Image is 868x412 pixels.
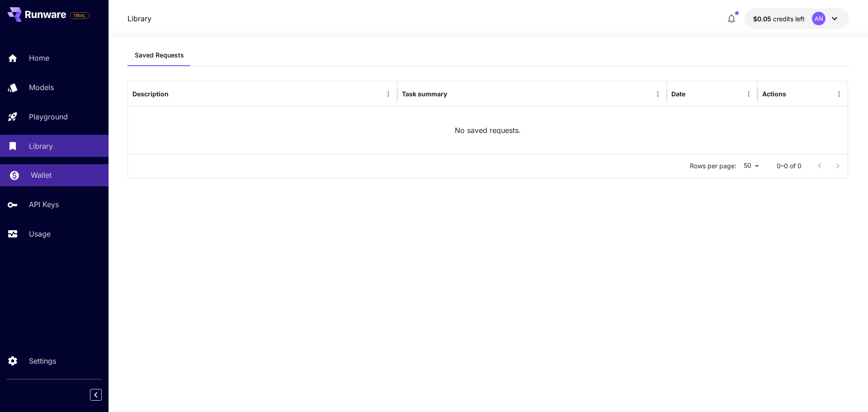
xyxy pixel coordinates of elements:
[29,82,54,93] p: Models
[455,125,521,136] p: No saved requests.
[70,12,89,19] span: TRIAL
[170,88,182,100] button: Sort
[448,88,461,100] button: Sort
[29,111,68,122] p: Playground
[132,90,169,98] div: Description
[773,15,805,23] span: credits left
[29,199,59,210] p: API Keys
[812,12,826,25] div: AN
[686,88,699,100] button: Sort
[651,88,664,100] button: Menu
[753,14,805,24] div: $0.05
[31,170,52,180] p: Wallet
[29,141,53,152] p: Library
[127,13,151,24] a: Library
[742,88,755,100] button: Menu
[753,15,773,23] span: $0.05
[777,161,802,170] p: 0–0 of 0
[90,389,102,401] button: Collapse sidebar
[97,387,108,403] div: Collapse sidebar
[690,161,736,170] p: Rows per page:
[29,52,49,63] p: Home
[671,90,685,98] div: Date
[762,90,786,98] div: Actions
[744,8,849,29] button: $0.05AN
[70,10,90,21] span: Add your payment card to enable full platform functionality.
[29,228,51,239] p: Usage
[127,13,151,24] nav: breadcrumb
[833,88,845,100] button: Menu
[29,355,56,366] p: Settings
[402,90,447,98] div: Task summary
[740,159,762,172] div: 50
[382,88,395,100] button: Menu
[135,51,184,59] span: Saved Requests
